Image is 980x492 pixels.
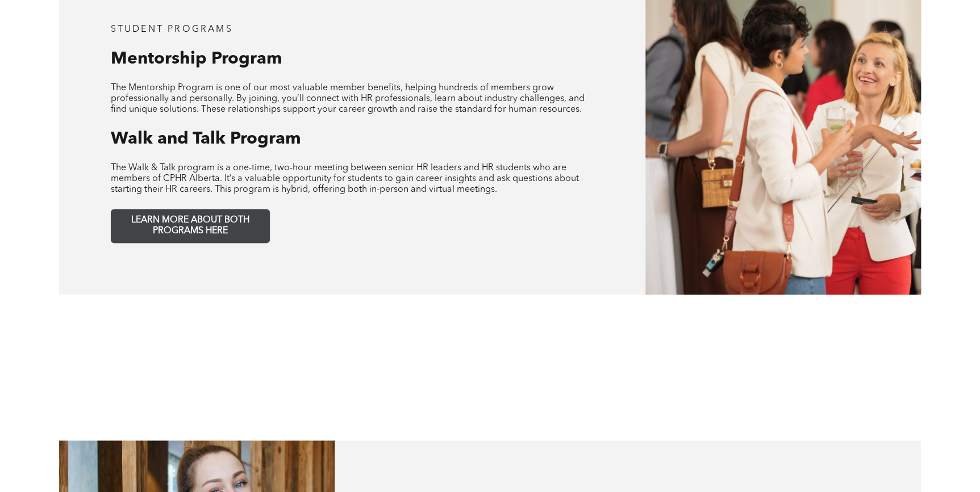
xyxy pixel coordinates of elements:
[111,131,301,148] span: Walk and Talk Program
[111,163,579,194] span: The Walk & Talk program is a one-time, two-hour meeting between senior HR leaders and HR students...
[111,49,594,69] h3: Mentorship Program
[111,83,585,114] span: The Mentorship Program is one of our most valuable member benefits, helping hundreds of members g...
[111,25,233,34] span: student programs
[111,209,270,243] a: LEARN MORE ABOUT BOTH PROGRAMS HERE
[115,215,265,237] span: LEARN MORE ABOUT BOTH PROGRAMS HERE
